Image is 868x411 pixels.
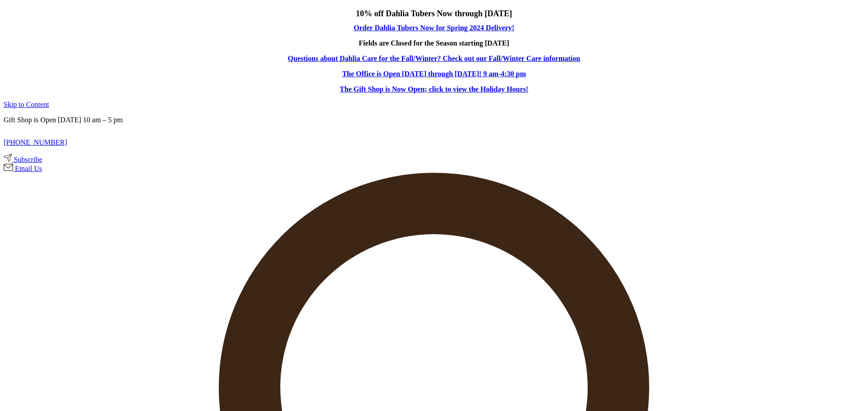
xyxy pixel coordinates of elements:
strong: 10% off Dahlia Tubers Now through [DATE] [356,9,512,18]
a: The Gift Shop is Now Open; click to view the Holiday Hours! [340,85,528,93]
a: Questions about Dahlia Care for the Fall/Winter? Check out our Fall/Winter Care information [288,55,580,62]
a: Subscribe [4,156,42,163]
p: Gift Shop is Open [DATE] 10 am – 5 pm [4,116,864,124]
a: The Office is Open [DATE] through [DATE]! 9 am-4:30 pm [342,70,526,78]
a: Skip to Content [4,101,49,108]
a: [PHONE_NUMBER] [4,139,67,146]
a: Order Dahlia Tubers Now for Spring 2024 Delivery! [354,24,514,32]
span: Email Us [15,165,42,172]
span: Subscribe [14,156,42,163]
a: Email Us [4,165,42,172]
strong: Fields are Closed for the Season starting [DATE] [359,39,509,47]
